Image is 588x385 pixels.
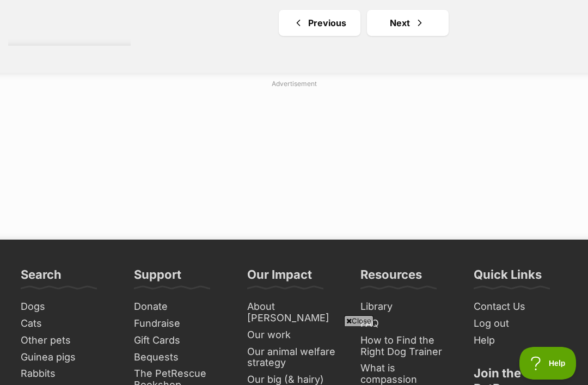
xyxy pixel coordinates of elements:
a: Rabbits [16,365,119,382]
a: Fundraise [130,315,232,332]
iframe: Advertisement [30,93,558,229]
a: Cats [16,315,119,332]
a: Donate [130,298,232,315]
a: Help [469,332,572,349]
a: FAQ [356,315,458,332]
iframe: Help Scout Beacon - Open [519,347,577,380]
nav: Pagination [147,10,580,36]
a: Previous page [279,10,360,36]
h3: Search [21,267,62,289]
a: Log out [469,315,572,332]
a: Guinea pigs [16,349,119,366]
a: Next page [367,10,449,36]
a: Dogs [16,298,119,315]
iframe: Advertisement [96,331,492,380]
a: Contact Us [469,298,572,315]
span: Close [344,315,373,326]
a: Library [356,298,458,315]
h3: Quick Links [474,267,542,289]
a: Other pets [16,332,119,349]
h3: Resources [360,267,422,289]
a: About [PERSON_NAME] [243,298,345,326]
h3: Our Impact [247,267,312,289]
h3: Support [134,267,181,289]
